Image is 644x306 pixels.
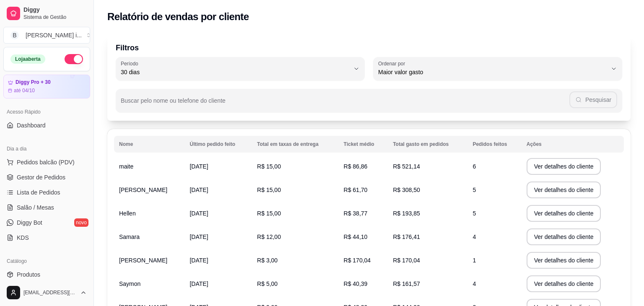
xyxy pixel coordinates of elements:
[116,57,365,80] button: Período30 dias
[344,210,368,217] span: R$ 38,77
[344,163,368,170] span: R$ 86,86
[190,233,208,240] span: [DATE]
[119,163,133,170] span: maite
[257,163,281,170] span: R$ 15,00
[393,257,420,264] span: R$ 170,04
[527,182,601,198] button: Ver detalhes do cliente
[527,275,601,292] button: Ver detalhes do cliente
[257,210,281,217] span: R$ 15,00
[527,252,601,269] button: Ver detalhes do cliente
[119,280,140,287] span: Saymon
[3,75,90,99] a: Diggy Pro + 30até 04/10
[3,268,90,281] a: Produtos
[344,280,368,287] span: R$ 40,39
[114,136,184,153] th: Nome
[257,233,281,240] span: R$ 12,00
[3,216,90,229] a: Diggy Botnovo
[393,233,420,240] span: R$ 176,41
[473,257,476,264] span: 1
[119,187,167,193] span: [PERSON_NAME]
[3,142,90,156] div: Dia a dia
[473,233,476,240] span: 4
[16,79,51,86] article: Diggy Pro + 30
[527,158,601,175] button: Ver detalhes do cliente
[65,54,83,64] button: Alterar Status
[393,280,420,287] span: R$ 161,57
[473,280,476,287] span: 4
[393,187,420,193] span: R$ 308,50
[23,6,87,14] span: Diggy
[116,42,622,54] p: Filtros
[257,257,278,264] span: R$ 3,00
[17,233,29,242] span: KDS
[3,27,90,44] button: Select a team
[527,205,601,222] button: Ver detalhes do cliente
[10,31,19,39] span: B
[17,173,65,182] span: Gestor de Pedidos
[23,289,77,296] span: [EMAIL_ADDRESS][DOMAIN_NAME]
[378,60,408,67] label: Ordenar por
[3,254,90,268] div: Catálogo
[3,186,90,199] a: Lista de Pedidos
[473,210,476,217] span: 5
[473,187,476,193] span: 5
[3,156,90,169] button: Pedidos balcão (PDV)
[121,60,141,67] label: Período
[190,187,208,193] span: [DATE]
[17,121,46,130] span: Dashboard
[26,31,82,39] div: [PERSON_NAME] i ...
[17,270,40,279] span: Produtos
[119,257,167,264] span: [PERSON_NAME]
[3,283,90,303] button: [EMAIL_ADDRESS][DOMAIN_NAME]
[119,233,140,240] span: Samara
[17,218,42,227] span: Diggy Bot
[184,136,252,153] th: Último pedido feito
[257,280,278,287] span: R$ 5,00
[344,187,368,193] span: R$ 61,70
[373,57,622,80] button: Ordenar porMaior valor gasto
[393,163,420,170] span: R$ 521,14
[388,136,467,153] th: Total gasto em pedidos
[190,210,208,217] span: [DATE]
[23,14,87,21] span: Sistema de Gestão
[3,105,90,119] div: Acesso Rápido
[107,10,249,23] h2: Relatório de vendas por cliente
[467,136,521,153] th: Pedidos feitos
[393,210,420,217] span: R$ 193,85
[121,68,350,76] span: 30 dias
[344,233,368,240] span: R$ 44,10
[14,87,35,94] article: até 04/10
[3,231,90,244] a: KDS
[119,210,136,217] span: Hellen
[3,119,90,132] a: Dashboard
[17,158,75,166] span: Pedidos balcão (PDV)
[252,136,338,153] th: Total em taxas de entrega
[190,280,208,287] span: [DATE]
[339,136,388,153] th: Ticket médio
[257,187,281,193] span: R$ 15,00
[3,171,90,184] a: Gestor de Pedidos
[121,100,569,108] input: Buscar pelo nome ou telefone do cliente
[473,163,476,170] span: 6
[378,68,607,76] span: Maior valor gasto
[17,203,54,212] span: Salão / Mesas
[527,228,601,245] button: Ver detalhes do cliente
[3,3,90,23] a: DiggySistema de Gestão
[17,188,60,197] span: Lista de Pedidos
[10,54,45,64] div: Loja aberta
[3,201,90,214] a: Salão / Mesas
[522,136,624,153] th: Ações
[190,257,208,264] span: [DATE]
[344,257,371,264] span: R$ 170,04
[190,163,208,170] span: [DATE]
